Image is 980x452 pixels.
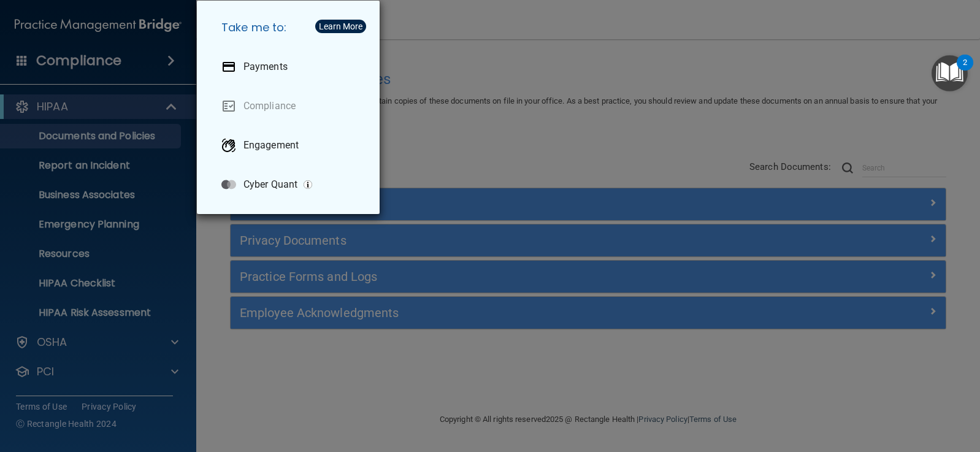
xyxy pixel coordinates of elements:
a: Payments [212,50,370,84]
a: Engagement [212,128,370,163]
p: Cyber Quant [243,178,297,191]
button: Open Resource Center, 2 new notifications [932,55,968,91]
p: Engagement [243,139,299,151]
button: Learn More [315,20,366,33]
a: Cyber Quant [212,167,370,202]
div: 2 [963,63,967,79]
a: Compliance [212,89,370,123]
h5: Take me to: [212,10,370,45]
p: Payments [243,61,288,73]
div: Learn More [319,22,362,31]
